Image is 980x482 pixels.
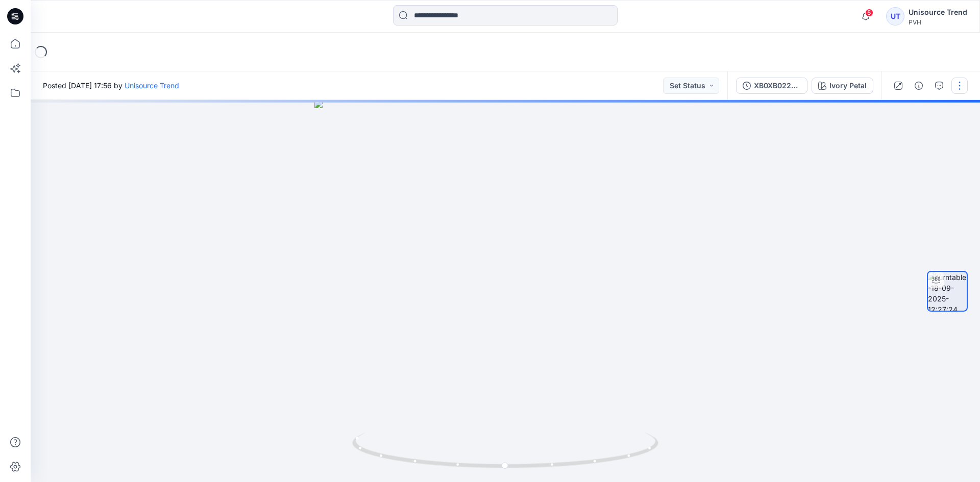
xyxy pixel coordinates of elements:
button: Ivory Petal [812,78,873,94]
button: Details [911,78,927,94]
span: Posted [DATE] 17:56 by [43,80,179,91]
div: XB0XB02252 - KB SS STRIPED CREST TEE_proto [754,80,801,91]
img: turntable-18-09-2025-12:27:24 [928,272,967,311]
div: UT [886,7,904,26]
div: PVH [909,18,967,26]
a: Unisource Trend [125,81,179,90]
span: 5 [865,9,873,17]
button: XB0XB02252 - KB SS STRIPED CREST TEE_proto [736,78,807,94]
div: Unisource Trend [909,6,967,18]
div: Ivory Petal [829,80,867,91]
